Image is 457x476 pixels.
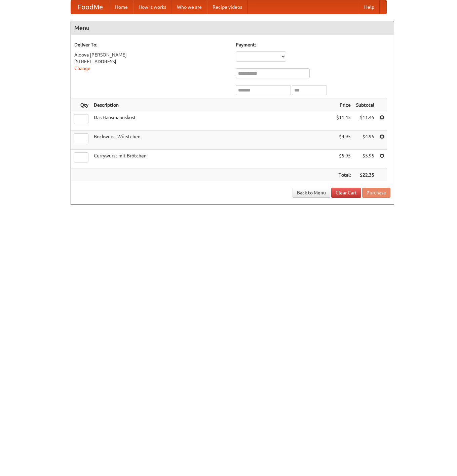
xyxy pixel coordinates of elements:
[91,99,334,111] th: Description
[331,188,361,198] a: Clear Cart
[71,21,394,35] h4: Menu
[334,131,353,150] td: $4.95
[293,188,330,198] a: Back to Menu
[334,99,353,111] th: Price
[334,169,353,181] th: Total:
[359,0,380,14] a: Help
[334,111,353,131] td: $11.45
[71,99,91,111] th: Qty
[74,66,90,71] a: Change
[74,51,229,58] div: Aloova [PERSON_NAME]
[74,41,229,48] h5: Deliver To:
[172,0,207,14] a: Who we are
[353,131,377,150] td: $4.95
[353,99,377,111] th: Subtotal
[91,111,334,131] td: Das Hausmannskost
[133,0,172,14] a: How it works
[353,150,377,169] td: $5.95
[353,111,377,131] td: $11.45
[353,169,377,181] th: $22.35
[91,150,334,169] td: Currywurst mit Brötchen
[110,0,133,14] a: Home
[91,131,334,150] td: Bockwurst Würstchen
[207,0,247,14] a: Recipe videos
[71,0,110,14] a: FoodMe
[74,58,229,65] div: [STREET_ADDRESS]
[334,150,353,169] td: $5.95
[236,41,390,48] h5: Payment:
[362,188,390,198] button: Purchase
